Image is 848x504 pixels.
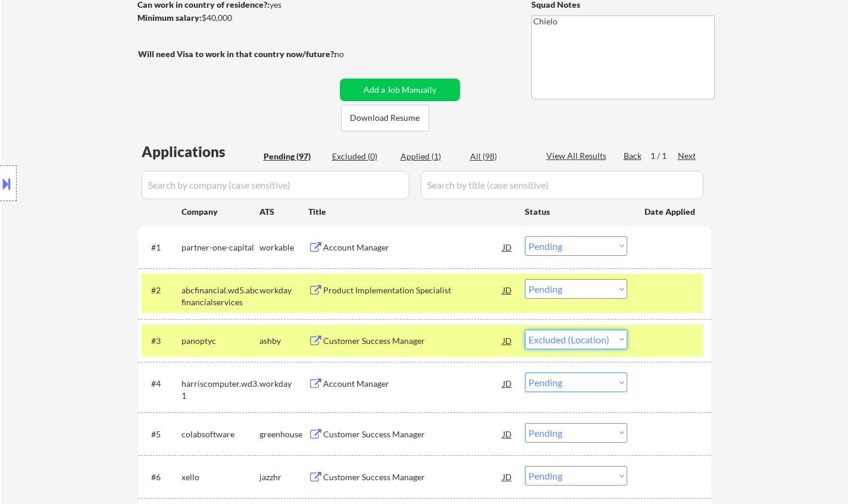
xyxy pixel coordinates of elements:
[137,12,336,24] div: $40,000
[151,471,172,483] div: #6
[470,151,530,162] div: All (98)
[332,151,392,162] div: Excluded (0)
[323,378,503,390] div: Account Manager
[525,201,627,222] div: Status
[308,206,514,218] div: Title
[323,335,503,347] div: Customer Success Manager
[341,105,429,132] button: Download Resume
[151,428,172,440] div: #5
[502,466,514,487] div: JD
[334,48,368,60] div: no
[502,423,514,444] div: JD
[650,150,678,162] div: 1 / 1
[182,284,259,308] div: abcfinancial.wd5.abcfinancialservices
[644,206,697,218] div: Date Applied
[678,150,697,162] div: Next
[182,471,259,483] div: xello
[151,378,172,390] div: #4
[138,49,336,59] strong: Will need Visa to work in that country now/future?:
[259,471,308,483] div: jazzhr
[182,206,259,218] div: Company
[259,284,308,296] div: workday
[259,206,308,218] div: ATS
[259,335,308,347] div: ashby
[182,335,259,347] div: panoptyc
[137,12,202,23] strong: Minimum salary:
[502,279,514,300] div: JD
[323,284,503,296] div: Product Implementation Specialist
[502,330,514,351] div: JD
[259,428,308,440] div: greenhouse
[421,171,703,199] input: Search by title (case sensitive)
[340,79,460,101] button: Add a Job Manually
[400,151,460,162] div: Applied (1)
[502,236,514,258] div: JD
[151,335,172,347] div: #3
[624,150,643,162] div: Back
[182,378,259,401] div: harriscomputer.wd3.1
[502,372,514,394] div: JD
[264,151,323,162] div: Pending (97)
[259,378,308,390] div: workday
[323,471,503,483] div: Customer Success Manager
[259,242,308,253] div: workable
[546,150,610,162] div: View All Results
[182,428,259,440] div: colabsoftware
[142,171,409,199] input: Search by company (case sensitive)
[323,242,503,253] div: Account Manager
[323,428,503,440] div: Customer Success Manager
[182,242,259,253] div: partner-one-capital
